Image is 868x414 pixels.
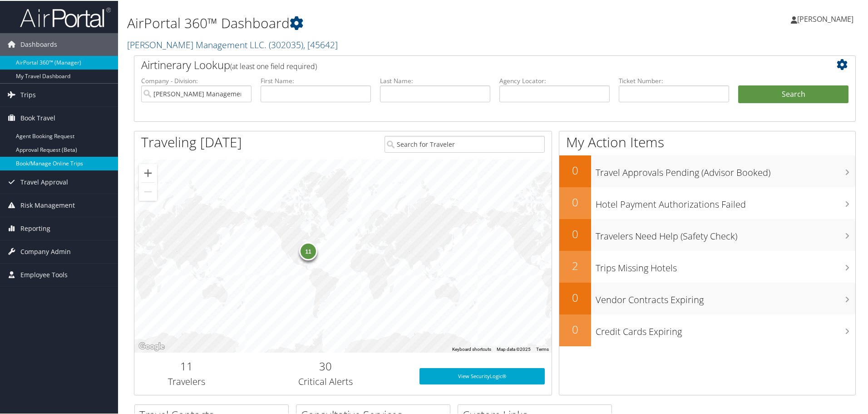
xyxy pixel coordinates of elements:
[269,38,303,50] span: ( 302035 )
[137,340,167,352] img: Google
[559,194,591,209] h2: 0
[20,32,57,55] span: Dashboards
[596,256,855,274] h3: Trips Missing Hotels
[137,340,167,352] a: Open this area in Google Maps (opens a new window)
[738,85,848,103] button: Search
[127,13,617,32] h1: AirPortal 360™ Dashboard
[559,132,855,151] h1: My Action Items
[499,75,610,85] label: Agency Locator:
[141,75,252,85] label: Company - Division:
[559,282,855,314] a: 0Vendor Contracts Expiring
[419,367,545,384] a: View SecurityLogic®
[596,320,855,337] h3: Credit Cards Expiring
[303,38,338,50] span: , [ 45642 ]
[20,263,68,285] span: Employee Tools
[559,289,591,304] h2: 0
[452,345,491,352] button: Keyboard shortcuts
[596,161,855,178] h3: Travel Approvals Pending (Advisor Booked)
[139,182,157,200] button: Zoom out
[246,374,406,387] h3: Critical Alerts
[596,193,855,210] h3: Hotel Payment Authorizations Failed
[385,135,545,152] input: Search for Traveler
[230,60,317,70] span: (at least one field required)
[536,346,549,351] a: Terms (opens in new tab)
[20,106,55,129] span: Book Travel
[559,257,591,273] h2: 2
[246,358,406,373] h2: 30
[20,239,71,262] span: Company Admin
[596,288,855,305] h3: Vendor Contracts Expiring
[791,5,863,32] a: [PERSON_NAME]
[797,13,853,23] span: [PERSON_NAME]
[20,83,36,105] span: Trips
[559,218,855,250] a: 0Travelers Need Help (Safety Check)
[559,155,855,186] a: 0Travel Approvals Pending (Advisor Booked)
[139,163,157,181] button: Zoom in
[127,38,338,50] a: [PERSON_NAME] Management LLC.
[141,374,232,387] h3: Travelers
[497,346,531,351] span: Map data ©2025
[141,132,242,151] h1: Traveling [DATE]
[559,314,855,345] a: 0Credit Cards Expiring
[596,224,855,242] h3: Travelers Need Help (Safety Check)
[141,358,232,373] h2: 11
[559,162,591,177] h2: 0
[559,186,855,218] a: 0Hotel Payment Authorizations Failed
[261,75,371,85] label: First Name:
[299,241,317,259] div: 11
[20,216,50,239] span: Reporting
[619,75,729,85] label: Ticket Number:
[20,193,75,216] span: Risk Management
[20,6,111,27] img: airportal-logo.png
[380,75,490,85] label: Last Name:
[141,56,789,72] h2: Airtinerary Lookup
[559,225,591,241] h2: 0
[20,170,68,193] span: Travel Approval
[559,321,591,336] h2: 0
[559,250,855,282] a: 2Trips Missing Hotels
